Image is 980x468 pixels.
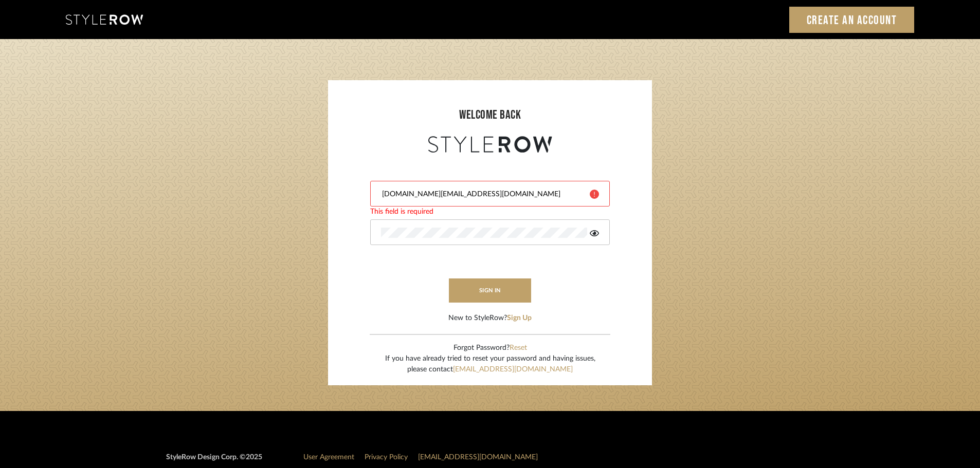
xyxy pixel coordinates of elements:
a: [EMAIL_ADDRESS][DOMAIN_NAME] [453,366,573,373]
a: Create an Account [789,7,915,33]
a: Privacy Policy [365,454,408,461]
div: Forgot Password? [385,343,595,353]
input: Email Address [381,189,582,199]
a: [EMAIL_ADDRESS][DOMAIN_NAME] [418,454,538,461]
button: Reset [510,343,527,353]
div: This field is required [370,207,610,217]
div: If you have already tried to reset your password and having issues, please contact [385,353,595,375]
button: sign in [449,278,531,303]
div: New to StyleRow? [448,313,532,324]
button: Sign Up [507,313,532,324]
a: User Agreement [303,454,354,461]
div: welcome back [338,106,642,124]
